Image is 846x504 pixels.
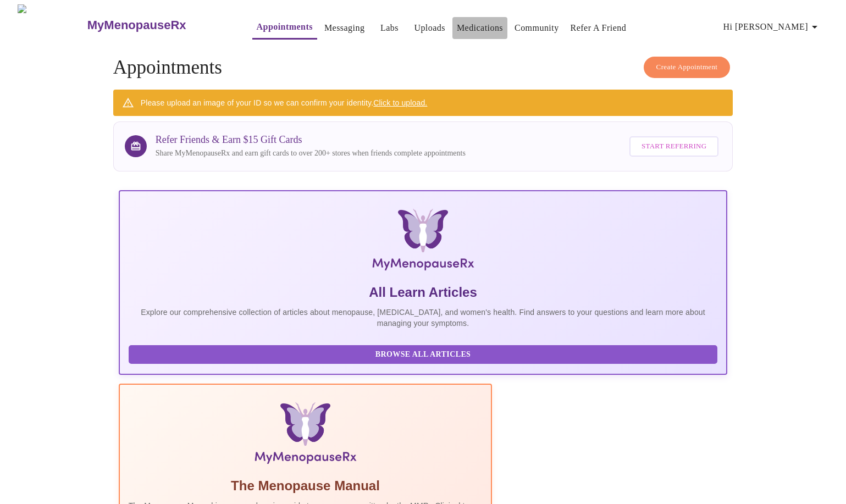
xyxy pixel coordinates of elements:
[129,345,718,364] button: Browse All Articles
[87,18,186,32] h3: MyMenopauseRx
[129,349,721,358] a: Browse All Articles
[129,307,718,329] p: Explore our comprehensive collection of articles about menopause, [MEDICAL_DATA], and women's hea...
[571,20,627,36] a: Refer a Friend
[457,20,503,36] a: Medications
[566,17,631,39] button: Refer a Friend
[723,19,821,35] span: Hi [PERSON_NAME]
[185,402,426,468] img: Menopause Manual
[414,20,445,36] a: Uploads
[220,209,626,275] img: MyMenopauseRx Logo
[642,140,706,153] span: Start Referring
[320,17,369,39] button: Messaging
[373,98,427,107] a: Click to upload.
[627,131,721,162] a: Start Referring
[372,17,407,39] button: Labs
[141,93,428,113] div: Please upload an image of your ID so we can confirm your identity.
[515,20,559,36] a: Community
[129,284,718,301] h5: All Learn Articles
[452,17,507,39] button: Medications
[156,134,466,146] h3: Refer Friends & Earn $15 Gift Cards
[380,20,399,36] a: Labs
[656,61,718,74] span: Create Appointment
[86,6,230,45] a: MyMenopauseRx
[156,148,466,159] p: Share MyMenopauseRx and earn gift cards to over 200+ stores when friends complete appointments
[18,4,86,46] img: MyMenopauseRx Logo
[140,348,707,362] span: Browse All Articles
[129,477,483,495] h5: The Menopause Manual
[324,20,364,36] a: Messaging
[410,17,450,39] button: Uploads
[719,16,826,38] button: Hi [PERSON_NAME]
[629,136,718,157] button: Start Referring
[252,16,317,40] button: Appointments
[644,57,731,78] button: Create Appointment
[257,19,313,35] a: Appointments
[510,17,563,39] button: Community
[113,57,733,79] h4: Appointments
